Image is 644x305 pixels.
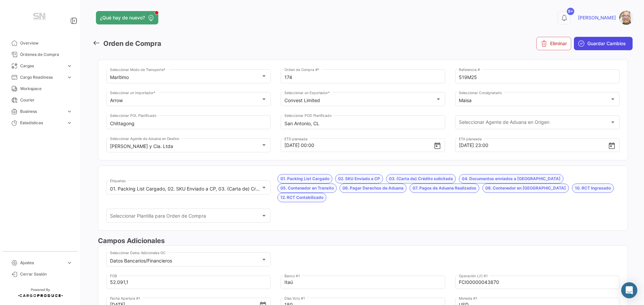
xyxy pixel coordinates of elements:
span: Órdenes de Compra [20,52,72,58]
mat-select-trigger: Arrow [110,97,123,103]
span: 01. Packing List Cargado [280,176,329,182]
span: Estadísticas [20,120,64,126]
h3: Orden de Compra [103,39,161,49]
span: 10. RCT Ingresado [575,185,611,191]
span: [PERSON_NAME] [578,14,616,21]
span: Ajustes [20,260,64,266]
input: Escriba para buscar... [284,121,442,127]
h3: Campos Adicionales [98,236,628,245]
a: Workspace [5,83,75,94]
mat-select-trigger: [PERSON_NAME] y Cia. Ltda [110,143,173,149]
mat-select-trigger: Datos Bancarios/Financieros [110,258,172,263]
button: Guardar Cambios [574,37,633,50]
button: Open calendar [608,142,616,149]
span: expand_more [66,63,72,69]
span: Cargo Readiness [20,74,64,80]
span: Guardar Cambios [587,40,626,47]
mat-select-trigger: Maisa [459,97,472,103]
a: Courier [5,94,75,106]
span: 12. RCT Contabilizado [280,195,323,201]
span: Cerrar Sesión [20,271,72,277]
span: expand_more [66,108,72,115]
span: 05. Contenedor en Transito [280,185,334,191]
span: Workspace [20,86,72,92]
button: Eliminar [536,37,571,50]
span: Courier [20,97,72,103]
span: expand_more [66,74,72,80]
mat-select-trigger: Marítimo [110,74,129,80]
a: Órdenes de Compra [5,49,75,60]
a: Overview [5,37,75,49]
span: 03. (Carta de) Crédito solicitada [389,176,453,182]
span: Seleccionar Agente de Aduana en Origen [459,121,610,127]
img: Manufactura+Logo.png [23,8,57,27]
img: Captura.PNG [619,11,633,25]
span: expand_more [66,120,72,126]
div: Abrir Intercom Messenger [621,282,637,298]
input: Seleccionar una fecha [284,134,434,157]
span: Cargas [20,63,64,69]
span: 06. Pagar Derechos de Aduana [342,185,404,191]
span: Overview [20,40,72,46]
span: 02. SKU Enviado a CP [338,176,380,182]
span: 08. Contenedor en [GEOGRAPHIC_DATA] [485,185,566,191]
input: Escriba para buscar... [110,121,267,127]
mat-select-trigger: Convest Limited [284,97,320,103]
input: Seleccionar una fecha [459,134,608,157]
button: ¿Qué hay de nuevo? [96,11,158,24]
span: 04. Documentos enviados a [GEOGRAPHIC_DATA] [462,176,560,182]
span: Seleccionar Plantilla para Orden de Compra [110,214,261,220]
span: Business [20,108,64,115]
span: expand_more [66,260,72,266]
span: 07. Pagos de Aduana Realizados [413,185,476,191]
button: Open calendar [433,142,441,149]
span: ¿Qué hay de nuevo? [100,14,145,21]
